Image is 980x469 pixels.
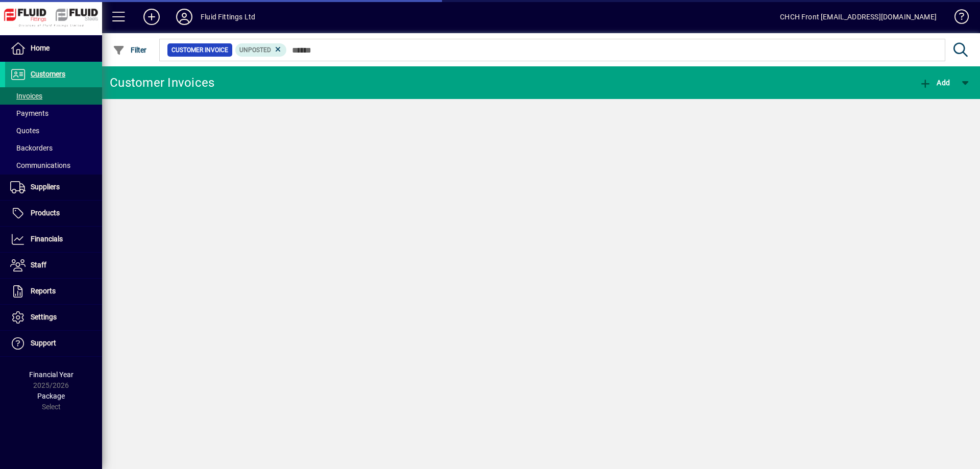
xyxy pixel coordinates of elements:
a: Payments [5,105,102,122]
span: Customer Invoice [171,45,228,55]
button: Profile [168,8,201,26]
a: Knowledge Base [947,2,967,35]
a: Home [5,36,102,61]
button: Add [917,73,952,92]
a: Backorders [5,139,102,157]
span: Quotes [10,127,39,135]
span: Add [919,79,950,87]
span: Package [37,392,65,400]
span: Filter [113,46,147,54]
a: Financials [5,227,102,252]
button: Filter [110,41,150,59]
span: Payments [10,109,48,117]
span: Customers [31,70,65,78]
span: Settings [31,313,57,321]
span: Financials [31,235,63,243]
span: Home [31,44,50,52]
div: CHCH Front [EMAIL_ADDRESS][DOMAIN_NAME] [780,9,937,25]
a: Reports [5,279,102,304]
a: Invoices [5,87,102,105]
div: Customer Invoices [110,75,214,91]
span: Financial Year [29,371,73,379]
span: Backorders [10,144,53,152]
span: Products [31,209,60,217]
a: Quotes [5,122,102,139]
mat-chip: Customer Invoice Status: Unposted [235,43,287,57]
a: Products [5,201,102,226]
a: Support [5,331,102,356]
span: Suppliers [31,183,60,191]
a: Settings [5,305,102,330]
a: Suppliers [5,175,102,200]
div: Fluid Fittings Ltd [201,9,255,25]
span: Support [31,339,56,347]
a: Communications [5,157,102,174]
span: Reports [31,287,56,295]
span: Communications [10,161,70,169]
button: Add [135,8,168,26]
span: Invoices [10,92,42,100]
a: Staff [5,253,102,278]
span: Staff [31,261,46,269]
span: Unposted [239,46,271,54]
